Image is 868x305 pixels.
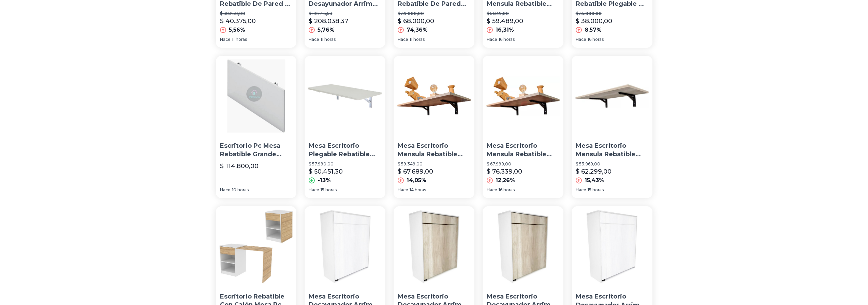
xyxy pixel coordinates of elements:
img: Mesa Escritorio Mensula Rebatible Plegable Pared 60 X 40 Cm [394,56,474,137]
p: Mesa Escritorio Mensula Rebatible Plegable Pared 60 X 40 Cm [398,142,470,159]
p: $ 208.038,37 [309,16,348,26]
span: 11 horas [321,37,336,42]
p: $ 76.339,00 [487,167,522,176]
span: 15 horas [588,187,604,193]
span: 11 horas [232,37,247,42]
span: Hace [309,187,319,193]
p: $ 53.969,00 [576,161,648,167]
a: Mesa Escritorio Plegable Rebatible Colgante 80cmMesa Escritorio Plegable Rebatible Colgante 80cm$... [305,56,385,198]
span: Hace [487,37,497,42]
p: Mesa Escritorio Plegable Rebatible Colgante 80cm [309,142,381,159]
p: Mesa Escritorio Mensula Rebatible Plegable Pared Melamina [487,142,559,159]
a: Escritorio Pc Mesa Rebatible Grande Plegable/pared 120 X 50Escritorio Pc Mesa Rebatible Grande Pl... [216,56,297,198]
span: Hace [576,187,586,193]
img: Escritorio Pc Mesa Rebatible Grande Plegable/pared 120 X 50 [216,56,297,137]
p: 8,57% [585,26,602,34]
p: $ 57.990,00 [309,161,381,167]
span: Hace [398,187,408,193]
p: $ 59.349,00 [398,161,470,167]
span: Hace [220,37,231,42]
p: $ 196.715,53 [309,11,381,16]
span: 14 horas [410,187,426,193]
p: 15,43% [585,176,604,184]
p: $ 114.800,00 [220,161,259,171]
p: $ 59.489,00 [487,16,523,26]
p: $ 35.000,00 [576,11,648,16]
img: Escritorio Rebatible Con Cajón Mesa Pc Notebook Plegable [216,206,297,287]
a: Mesa Escritorio Mensula Rebatible Plegable Pared 60 X 40 CmMesa Escritorio Mensula Rebatible Pleg... [394,56,474,198]
span: 11 horas [410,37,425,42]
p: 74,36% [407,26,428,34]
a: Mesa Escritorio Mensula Rebatible Plegable Pared MelaminaMesa Escritorio Mensula Rebatible Plegab... [572,56,652,198]
p: $ 50.451,30 [309,167,343,176]
span: Hace [487,187,497,193]
p: $ 39.000,00 [398,11,470,16]
a: Mesa Escritorio Mensula Rebatible Plegable Pared MelaminaMesa Escritorio Mensula Rebatible Plegab... [483,56,563,198]
img: Mesa Escritorio Desayunador Arrime Plegable Rebatible Lisos+ [305,206,385,287]
p: Escritorio Pc Mesa Rebatible Grande Plegable/pared 120 X 50 [220,142,293,159]
p: Mesa Escritorio Mensula Rebatible Plegable Pared Melamina [576,142,648,159]
span: Hace [398,37,408,42]
img: Mesa Escritorio Desayunador Arrime Plegable Rebatible Lisos+ [572,206,652,287]
span: 16 horas [588,37,604,42]
span: 15 horas [321,187,337,193]
img: Mesa Escritorio Desayunador Arrime Plegable Rebatible + [483,206,563,287]
img: Mesa Escritorio Plegable Rebatible Colgante 80cm [305,56,385,137]
p: 5,56% [229,26,245,34]
img: Mesa Escritorio Mensula Rebatible Plegable Pared Melamina [572,56,652,137]
p: $ 40.375,00 [220,16,256,26]
p: $ 62.299,00 [576,167,612,176]
p: $ 51.149,00 [487,11,559,16]
img: Mesa Escritorio Mensula Rebatible Plegable Pared Melamina [483,56,563,137]
p: -13% [318,176,331,184]
p: $ 67.689,00 [398,167,433,176]
p: $ 68.000,00 [398,16,434,26]
span: 16 horas [499,187,515,193]
p: 5,76% [318,26,335,34]
span: 16 horas [499,37,515,42]
p: 16,31% [496,26,514,34]
span: Hace [220,187,231,193]
p: 14,05% [407,176,426,184]
img: Mesa Escritorio Desayunador Arrime Plegable Rebatible [394,206,474,287]
p: $ 67.999,00 [487,161,559,167]
p: 12,26% [496,176,515,184]
span: Hace [309,37,319,42]
p: $ 38.000,00 [576,16,612,26]
span: 10 horas [232,187,249,193]
p: $ 38.250,00 [220,11,293,16]
span: Hace [576,37,586,42]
